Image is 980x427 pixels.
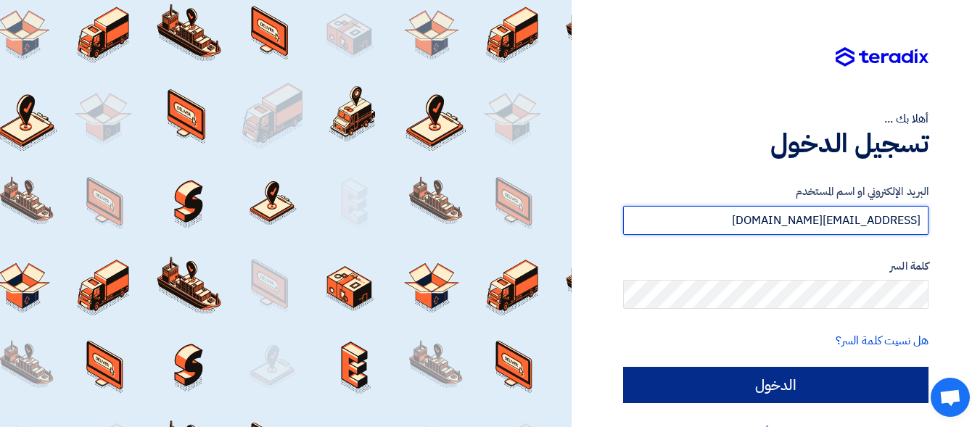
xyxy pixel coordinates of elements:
[623,258,928,275] label: كلمة السر
[623,110,928,128] div: أهلا بك ...
[623,367,928,403] input: الدخول
[623,183,928,200] label: البريد الإلكتروني او اسم المستخدم
[623,128,928,159] h1: تسجيل الدخول
[623,206,928,235] input: أدخل بريد العمل الإلكتروني او اسم المستخدم الخاص بك ...
[931,378,970,417] div: Open chat
[836,332,928,349] a: هل نسيت كلمة السر؟
[836,47,928,67] img: Teradix logo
